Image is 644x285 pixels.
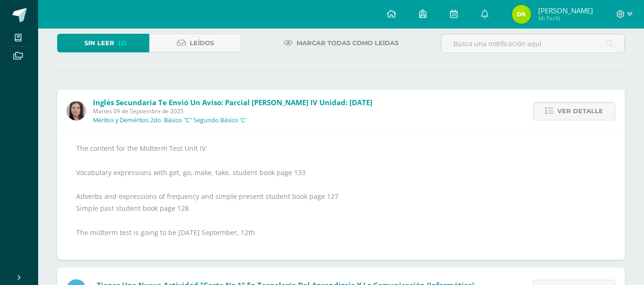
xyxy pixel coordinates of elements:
[190,34,214,52] span: Leídos
[67,101,86,120] img: 8af0450cf43d44e38c4a1497329761f3.png
[296,34,399,52] span: Marcar todas como leídas
[512,5,531,24] img: 9303202244a68db381c138061978b020.png
[57,34,149,52] a: Sin leer(2)
[557,102,603,120] span: Ver detalle
[538,6,593,15] span: [PERSON_NAME]
[149,34,241,52] a: Leídos
[93,107,372,115] span: Martes 09 de Septiembre de 2025
[84,34,114,52] span: Sin leer
[93,98,372,107] span: Inglés Secundaria te envió un aviso: Parcial [PERSON_NAME] IV Unidad: [DATE]
[538,14,593,22] span: Mi Perfil
[272,34,410,52] a: Marcar todas como leídas
[93,117,246,124] p: Méritos y Deméritos 2do. Básico "C" Segundo Básico 'C'
[118,34,127,52] span: (2)
[76,142,606,250] div: The content for the Midterm Test Unit IV: Vocabulary expressions with get, go, make, take, studen...
[441,34,624,53] input: Busca una notificación aquí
